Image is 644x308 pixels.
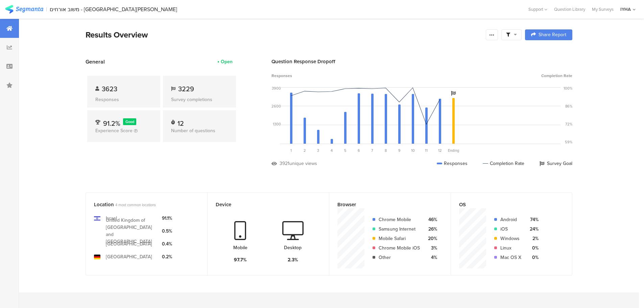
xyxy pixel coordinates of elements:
span: 3229 [178,84,194,94]
div: 0% [527,244,539,252]
div: Other [379,254,420,261]
div: Device [216,201,310,208]
div: unique views [289,160,317,167]
div: 20% [425,235,437,242]
span: 5 [344,148,347,153]
span: Responses [271,73,292,79]
div: 0% [527,254,539,261]
div: 59% [565,139,572,145]
span: Good [125,119,134,124]
div: 4% [425,254,437,261]
div: Open [221,58,233,65]
span: 8 [385,148,387,153]
div: 3% [425,244,437,252]
div: 74% [527,216,539,223]
div: Mac OS X [500,254,521,261]
span: 10 [411,148,415,153]
div: Location [94,201,188,208]
div: Question Response Dropoff [271,58,572,65]
div: 12 [177,118,184,125]
div: 2.3% [288,256,298,263]
div: 86% [565,103,572,109]
div: Chrome Mobile [379,216,420,223]
img: segmanta logo [5,5,43,14]
div: 72% [565,121,572,127]
div: United Kingdom of [GEOGRAPHIC_DATA] and [GEOGRAPHIC_DATA] [106,217,157,245]
span: Experience Score [95,127,133,134]
div: Linux [500,244,521,252]
div: Mobile Safari [379,235,420,242]
div: 0.5% [162,228,172,235]
span: Number of questions [171,127,215,134]
div: Samsung Internet [379,226,420,233]
div: iOS [500,226,521,233]
div: 3900 [272,86,281,91]
div: Support [528,4,547,15]
span: 1 [290,148,292,153]
div: [GEOGRAPHIC_DATA] [106,240,152,247]
div: Desktop [284,244,302,251]
div: | [46,5,47,13]
a: Question Library [551,6,589,13]
span: 3623 [102,84,117,94]
div: 2600 [271,103,281,109]
div: 24% [527,226,539,233]
div: Mobile [233,244,247,251]
span: 2 [304,148,306,153]
div: Survey Goal [540,160,572,167]
div: Israel [106,215,117,222]
span: 4 [331,148,333,153]
span: 4 most common locations [115,202,156,208]
span: General [86,58,105,66]
i: Survey Goal [451,91,456,96]
div: [GEOGRAPHIC_DATA] [106,253,152,260]
span: Share Report [539,32,566,37]
div: 0.2% [162,253,172,260]
div: Survey completions [171,96,228,103]
div: Completion Rate [483,160,524,167]
span: 7 [371,148,373,153]
div: משוב אורחים - [GEOGRAPHIC_DATA][PERSON_NAME] [50,6,177,13]
div: 91.1% [162,215,172,222]
span: 6 [358,148,360,153]
div: 3921 [280,160,289,167]
div: Ending [447,148,460,153]
div: 2% [527,235,539,242]
div: OS [459,201,553,208]
div: 97.7% [234,256,247,263]
div: 46% [425,216,437,223]
span: 11 [425,148,428,153]
div: 0.4% [162,240,172,247]
div: Results Overview [86,29,482,41]
a: My Surveys [589,6,617,13]
div: 100% [564,86,572,91]
span: 91.2% [103,118,120,128]
div: 1300 [273,121,281,127]
div: Responses [95,96,152,103]
div: IYHA [620,6,631,13]
span: 12 [438,148,442,153]
div: 26% [425,226,437,233]
span: Completion Rate [541,73,572,79]
span: 9 [398,148,401,153]
div: Chrome Mobile iOS [379,244,420,252]
div: Android [500,216,521,223]
div: Responses [437,160,468,167]
div: Browser [337,201,431,208]
span: 3 [317,148,319,153]
div: Windows [500,235,521,242]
